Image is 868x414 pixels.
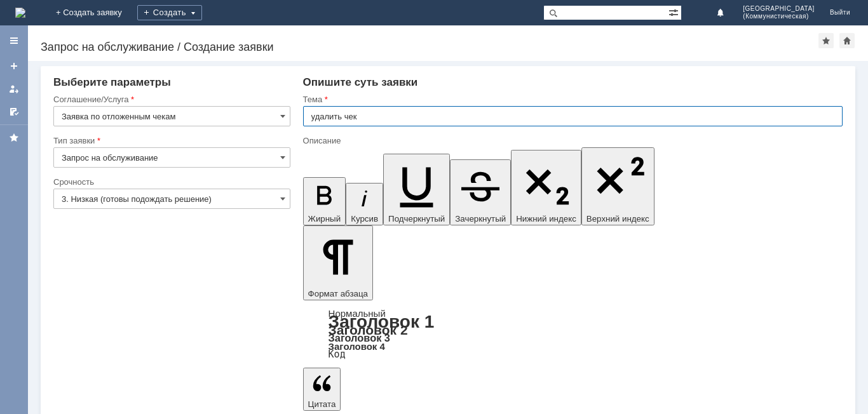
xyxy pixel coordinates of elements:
div: Срочность [53,178,288,186]
div: Формат абзаца [303,309,843,359]
span: Цитата [308,399,336,409]
span: [GEOGRAPHIC_DATA] [743,5,815,13]
button: Зачеркнутый [450,159,511,225]
a: Перейти на домашнюю страницу [15,8,25,18]
button: Курсив [346,183,383,225]
button: Верхний индекс [581,147,654,225]
span: Формат абзаца [308,289,368,298]
span: Расширенный поиск [668,6,681,18]
span: Выберите параметры [53,76,171,88]
div: Соглашение/Услуга [53,95,288,103]
button: Подчеркнутый [383,154,450,225]
button: Жирный [303,177,346,225]
span: Жирный [308,214,341,224]
a: Заголовок 2 [329,323,408,337]
img: logo [15,8,25,18]
a: Мои согласования [4,102,24,122]
a: Создать заявку [4,56,24,76]
div: Сделать домашней страницей [839,33,855,48]
button: Формат абзаца [303,225,373,300]
div: Запрос на обслуживание / Создание заявки [41,41,818,53]
div: Тип заявки [53,137,288,145]
span: Подчеркнутый [388,214,445,224]
span: Зачеркнутый [455,214,506,224]
div: Создать [137,5,202,20]
span: Нижний индекс [516,214,576,224]
div: Описание [303,137,840,145]
button: Цитата [303,368,341,411]
div: Добавить в избранное [818,33,834,48]
button: Нижний индекс [511,150,581,225]
a: Заголовок 3 [329,332,390,344]
span: (Коммунистическая) [743,13,815,20]
a: Мои заявки [4,79,24,99]
a: Заголовок 1 [329,312,435,331]
a: Код [329,349,346,360]
div: Тема [303,95,840,103]
a: Заголовок 4 [329,341,385,352]
span: Курсив [351,214,378,224]
a: Нормальный [329,308,386,319]
span: Опишите суть заявки [303,76,418,88]
span: Верхний индекс [587,214,649,224]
